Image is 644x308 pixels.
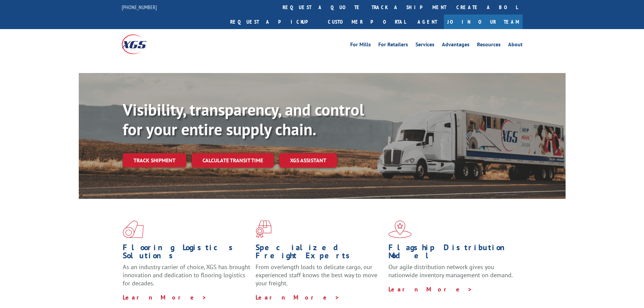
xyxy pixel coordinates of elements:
[123,99,364,140] b: Visibility, transparency, and control for your entire supply chain.
[256,263,383,293] p: From overlength loads to delicate cargo, our experienced staff knows the best way to move your fr...
[225,15,323,29] a: Request a pickup
[444,15,523,29] a: Join Our Team
[279,153,337,168] a: XGS ASSISTANT
[192,153,274,168] a: Calculate transit time
[388,285,473,293] a: Learn More >
[388,243,516,263] h1: Flagship Distribution Model
[378,42,408,49] a: For Retailers
[256,243,383,263] h1: Specialized Freight Experts
[123,263,250,287] span: As an industry carrier of choice, XGS has brought innovation and dedication to flooring logistics...
[123,243,251,263] h1: Flooring Logistics Solutions
[256,220,271,238] img: xgs-icon-focused-on-flooring-red
[477,42,501,49] a: Resources
[442,42,470,49] a: Advantages
[123,220,144,238] img: xgs-icon-total-supply-chain-intelligence-red
[415,42,434,49] a: Services
[256,293,340,301] a: Learn More >
[411,15,444,29] a: Agent
[388,263,513,279] span: Our agile distribution network gives you nationwide inventory management on demand.
[123,293,207,301] a: Learn More >
[350,42,371,49] a: For Mills
[123,153,186,167] a: Track shipment
[388,220,412,238] img: xgs-icon-flagship-distribution-model-red
[122,4,157,10] a: [PHONE_NUMBER]
[323,15,411,29] a: Customer Portal
[508,42,523,49] a: About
